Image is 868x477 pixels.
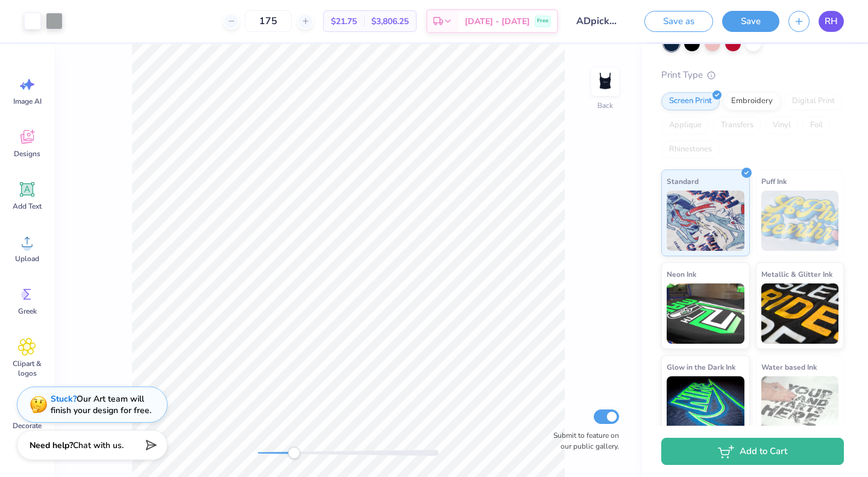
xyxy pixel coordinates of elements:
[537,17,549,25] span: Free
[51,393,77,405] strong: Stuck?
[593,70,617,94] img: Back
[661,68,844,82] div: Print Type
[761,268,832,280] span: Metallic & Glitter Ink
[30,440,73,451] strong: Need help?
[661,438,844,465] button: Add to Cart
[761,175,787,188] span: Puff Ink
[567,9,626,33] input: Untitled Design
[13,96,42,106] span: Image AI
[784,92,843,110] div: Digital Print
[667,268,696,280] span: Neon Ink
[13,201,42,211] span: Add Text
[667,361,735,373] span: Glow in the Dark Ink
[713,116,761,134] div: Transfers
[825,14,838,28] span: RH
[73,440,124,451] span: Chat with us.
[765,116,799,134] div: Vinyl
[761,191,839,251] img: Puff Ink
[667,283,744,344] img: Neon Ink
[18,306,37,316] span: Greek
[802,116,831,134] div: Foil
[15,254,39,264] span: Upload
[245,10,292,32] input: – –
[331,15,357,28] span: $21.75
[597,100,613,111] div: Back
[661,92,720,110] div: Screen Print
[761,361,817,373] span: Water based Ink
[667,376,744,437] img: Glow in the Dark Ink
[547,430,619,452] label: Submit to feature on our public gallery.
[761,376,839,437] img: Water based Ink
[761,283,839,344] img: Metallic & Glitter Ink
[667,191,744,251] img: Standard
[465,15,530,28] span: [DATE] - [DATE]
[371,15,409,28] span: $3,806.25
[667,175,699,188] span: Standard
[13,421,42,431] span: Decorate
[644,11,713,32] button: Save as
[819,11,844,32] a: RH
[14,149,40,159] span: Designs
[7,359,47,378] span: Clipart & logos
[723,92,781,110] div: Embroidery
[51,393,151,416] div: Our Art team will finish your design for free.
[661,141,720,159] div: Rhinestones
[722,11,779,32] button: Save
[288,447,300,459] div: Accessibility label
[661,116,709,134] div: Applique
